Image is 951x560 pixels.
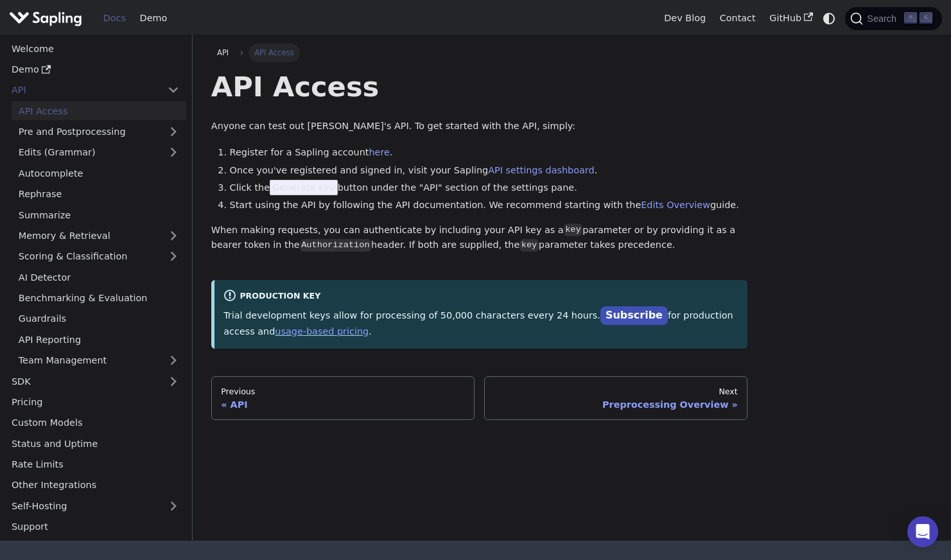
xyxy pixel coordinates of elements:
p: When making requests, you can authenticate by including your API key as a parameter or by providi... [211,223,747,254]
a: API settings dashboard [488,165,594,175]
a: AI Detector [12,268,186,286]
a: Pricing [4,393,186,412]
span: API Access [249,44,300,62]
nav: Breadcrumbs [211,44,747,62]
a: Summarize [12,206,186,224]
div: Previous [221,387,465,397]
code: Authorization [300,239,371,252]
a: Status and Uptime [4,434,186,453]
a: Support [4,518,186,536]
a: Autocomplete [12,164,186,182]
code: key [564,223,582,236]
a: Demo [133,8,174,28]
button: Expand sidebar category 'SDK' [161,372,186,390]
span: API [217,48,229,57]
a: Welcome [4,39,186,58]
code: key [519,239,538,252]
div: Open Intercom Messenger [907,516,938,547]
a: Edits (Grammar) [12,143,186,162]
a: SDK [4,372,161,390]
li: Click the button under the "API" section of the settings pane. [230,180,748,196]
img: Sapling.ai [9,9,82,28]
a: Dev Blog [657,8,712,28]
a: Guardrails [12,310,186,328]
h1: API Access [211,69,747,104]
a: Self-Hosting [4,496,186,515]
a: Scoring & Classification [12,247,186,266]
a: Pre and Postprocessing [12,123,186,141]
a: API Access [12,101,186,120]
button: Switch between dark and light mode (currently system mode) [820,9,839,28]
a: Demo [4,60,186,79]
a: GitHub [762,8,819,28]
a: Memory & Retrieval [12,227,186,245]
kbd: K [920,12,932,24]
li: Register for a Sapling account . [230,145,748,161]
p: Anyone can test out [PERSON_NAME]'s API. To get started with the API, simply: [211,119,747,134]
div: Production Key [223,289,738,304]
a: here [369,147,389,157]
a: NextPreprocessing Overview [484,376,747,420]
a: Team Management [12,351,186,370]
a: PreviousAPI [211,376,475,420]
a: Rate Limits [4,455,186,474]
a: API [211,44,235,62]
a: Custom Models [4,414,186,432]
span: Generate Key [270,180,338,195]
a: Other Integrations [4,476,186,494]
a: Docs [96,8,133,28]
span: Search [863,13,904,24]
li: Once you've registered and signed in, visit your Sapling . [230,163,748,179]
a: API Reporting [12,330,186,349]
nav: Docs pages [211,376,747,420]
a: API [4,81,161,100]
li: Start using the API by following the API documentation. We recommend starting with the guide. [230,198,748,213]
a: Contact [713,8,763,28]
div: Preprocessing Overview [494,399,738,410]
a: Subscribe [600,306,668,325]
a: Edits Overview [641,200,710,210]
kbd: ⌘ [904,12,917,24]
a: Sapling.ai [9,9,87,28]
a: Rephrase [12,185,186,204]
div: API [221,399,465,410]
a: usage-based pricing [275,326,369,337]
p: Trial development keys allow for processing of 50,000 characters every 24 hours. for production a... [223,307,738,339]
div: Next [494,387,738,397]
button: Search (Command+K) [845,7,941,30]
a: Benchmarking & Evaluation [12,289,186,308]
button: Collapse sidebar category 'API' [161,81,186,100]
